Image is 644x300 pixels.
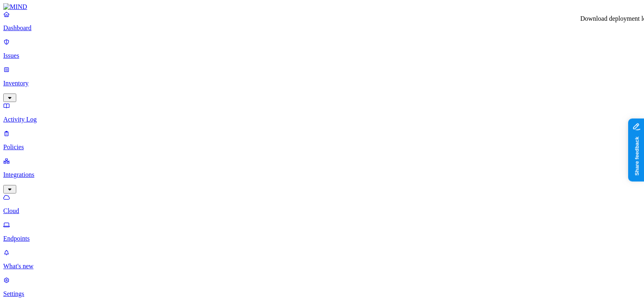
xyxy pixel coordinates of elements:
p: Cloud [3,207,641,215]
p: Issues [3,52,641,59]
p: Settings [3,290,641,298]
p: Inventory [3,80,641,87]
p: Endpoints [3,235,641,242]
p: What's new [3,263,641,270]
p: Activity Log [3,116,641,123]
p: Integrations [3,171,641,178]
img: MIND [3,3,27,11]
p: Policies [3,143,641,151]
p: Dashboard [3,24,641,32]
